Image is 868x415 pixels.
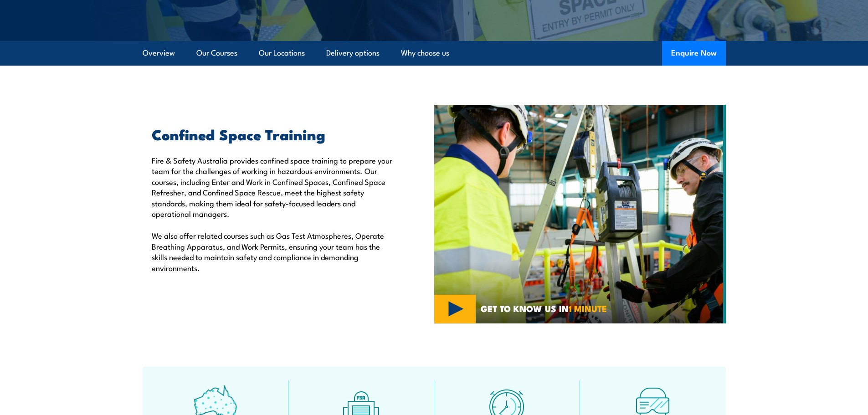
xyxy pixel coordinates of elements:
[401,41,449,65] a: Why choose us
[152,155,392,219] p: Fire & Safety Australia provides confined space training to prepare your team for the challenges ...
[143,41,175,65] a: Overview
[196,41,237,65] a: Our Courses
[326,41,380,65] a: Delivery options
[259,41,305,65] a: Our Locations
[481,304,607,313] span: GET TO KNOW US IN
[152,128,392,140] h2: Confined Space Training
[662,41,726,66] button: Enquire Now
[569,302,607,315] strong: 1 MINUTE
[152,230,392,273] p: We also offer related courses such as Gas Test Atmospheres, Operate Breathing Apparatus, and Work...
[434,105,726,323] img: Confined Space Courses Australia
